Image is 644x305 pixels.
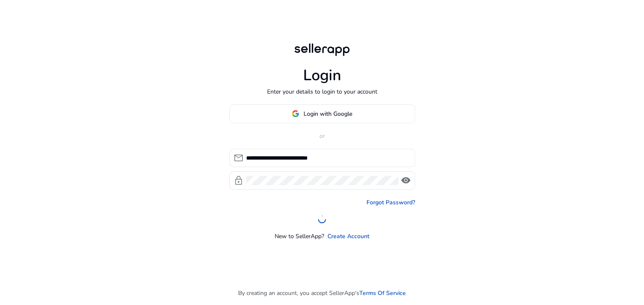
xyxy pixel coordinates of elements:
[359,289,406,297] a: Terms Of Service
[229,132,415,140] p: or
[304,109,352,118] span: Login with Google
[234,175,244,186] span: lock
[267,87,377,96] p: Enter your details to login to your account
[229,104,415,123] button: Login with Google
[292,110,299,117] img: google-logo.svg
[275,232,324,241] p: New to SellerApp?
[327,232,369,241] a: Create Account
[303,66,341,84] h1: Login
[401,175,411,186] span: visibility
[366,198,415,207] a: Forgot Password?
[234,153,244,163] span: mail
